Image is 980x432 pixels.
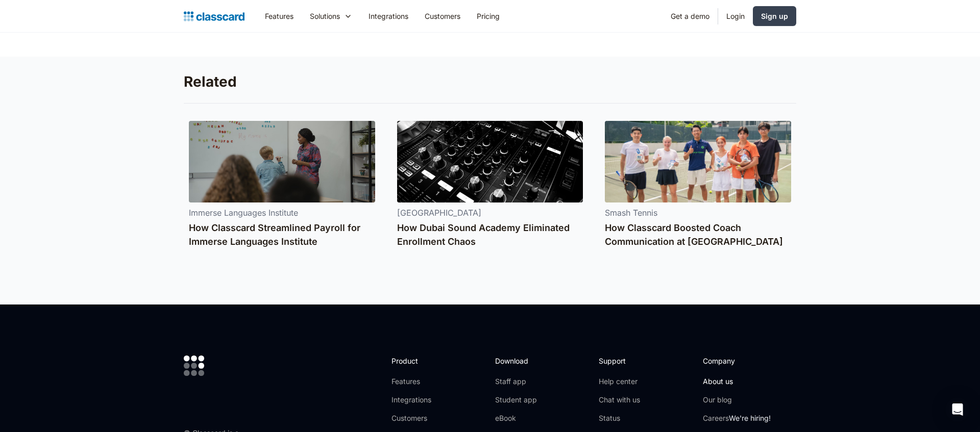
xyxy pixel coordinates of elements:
[703,395,771,405] a: Our blog
[495,413,537,423] a: eBook
[391,413,446,423] a: Customers
[397,221,583,248] h4: How Dubai Sound Academy Eliminated Enrollment Chaos
[392,116,589,253] a: [GEOGRAPHIC_DATA]How Dubai Sound Academy Eliminated Enrollment Chaos
[184,116,380,253] a: Immerse Languages InstituteHow Classcard Streamlined Payroll for Immerse Languages Institute
[600,116,796,253] a: Smash TennisHow Classcard Boosted Coach Communication at [GEOGRAPHIC_DATA]
[257,5,302,28] a: Features
[718,5,753,28] a: Login
[469,5,508,28] a: Pricing
[310,11,340,21] div: Solutions
[391,376,446,387] a: Features
[703,376,771,387] a: About us
[189,221,375,248] h4: How Classcard Streamlined Payroll for Immerse Languages Institute
[391,355,446,366] h2: Product
[599,376,640,387] a: Help center
[416,5,469,28] a: Customers
[397,207,583,219] div: [GEOGRAPHIC_DATA]
[391,395,446,405] a: Integrations
[599,413,640,423] a: Status
[184,9,244,23] a: home
[729,414,771,422] span: We're hiring!
[599,355,640,366] h2: Support
[495,355,537,366] h2: Download
[761,11,788,21] div: Sign up
[189,207,375,219] div: Immerse Languages Institute
[945,397,970,422] div: Open Intercom Messenger
[495,376,537,387] a: Staff app
[663,5,718,28] a: Get a demo
[605,221,791,248] h4: How Classcard Boosted Coach Communication at [GEOGRAPHIC_DATA]
[753,6,796,26] a: Sign up
[599,395,640,405] a: Chat with us
[605,207,791,219] div: Smash Tennis
[495,395,537,405] a: Student app
[302,5,360,28] div: Solutions
[184,73,796,91] h3: Related
[703,355,771,366] h2: Company
[360,5,416,28] a: Integrations
[703,413,771,423] a: CareersWe're hiring!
